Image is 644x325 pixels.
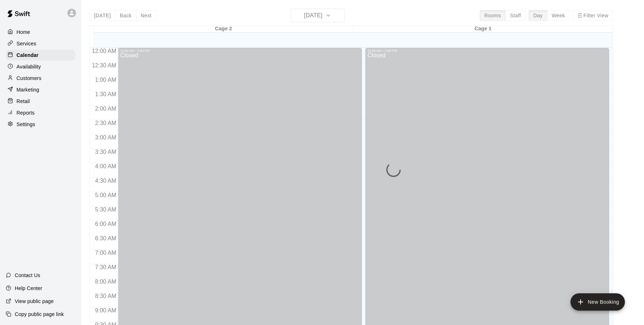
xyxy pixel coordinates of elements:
p: Customers [17,75,41,82]
div: 12:00 AM – 3:00 PM [368,49,607,53]
span: 1:00 AM [93,77,118,83]
a: Availability [6,61,75,72]
span: 1:30 AM [93,91,118,97]
p: Home [17,28,30,36]
a: Retail [6,96,75,107]
p: Help Center [15,285,42,292]
span: 12:00 AM [90,48,118,54]
a: Customers [6,73,75,84]
p: Copy public page link [15,311,64,318]
p: Contact Us [15,272,40,279]
button: add [570,293,625,311]
span: 6:30 AM [93,235,118,241]
span: 2:30 AM [93,120,118,126]
p: Calendar [17,52,39,59]
a: Settings [6,119,75,130]
div: Cage 1 [353,26,613,32]
span: 12:30 AM [90,62,118,68]
a: Marketing [6,84,75,95]
span: 4:00 AM [93,163,118,169]
span: 8:00 AM [93,279,118,285]
p: View public page [15,298,54,305]
p: Retail [17,98,30,105]
span: 6:00 AM [93,221,118,227]
span: 9:00 AM [93,307,118,313]
span: 3:30 AM [93,149,118,155]
span: 2:00 AM [93,106,118,112]
p: Marketing [17,86,39,93]
span: 4:30 AM [93,178,118,184]
a: Home [6,27,75,37]
p: Services [17,40,36,47]
p: Availability [17,63,41,70]
div: 12:00 AM – 3:00 PM [120,49,359,53]
a: Services [6,38,75,49]
a: Calendar [6,50,75,61]
span: 7:30 AM [93,264,118,270]
span: 3:00 AM [93,134,118,141]
a: Reports [6,107,75,118]
p: Settings [17,121,35,128]
span: 8:30 AM [93,293,118,299]
div: Cage 2 [94,26,353,32]
p: Reports [17,109,35,116]
span: 5:30 AM [93,206,118,213]
span: 7:00 AM [93,250,118,256]
span: 5:00 AM [93,192,118,198]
